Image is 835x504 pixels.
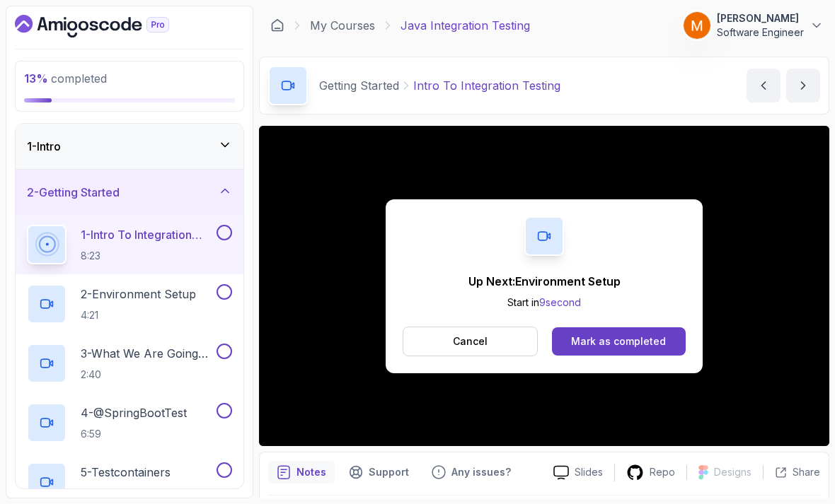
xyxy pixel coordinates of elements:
[403,327,538,356] button: Cancel
[270,18,284,33] a: Dashboard
[81,427,187,441] p: 6:59
[27,184,120,201] h3: 2 - Getting Started
[81,464,171,481] p: 5 - Testcontainers
[319,77,399,94] p: Getting Started
[423,461,519,484] button: Feedback button
[683,11,824,40] button: user profile image[PERSON_NAME]Software Engineer
[453,334,488,348] p: Cancel
[650,465,675,479] p: Repo
[786,69,820,102] button: next content
[615,464,686,481] a: Repo
[27,225,232,264] button: 1-Intro To Integration Testing8:23
[747,69,781,102] button: previous content
[81,249,214,263] p: 8:23
[16,124,243,169] button: 1-Intro
[793,465,820,479] p: Share
[468,273,621,290] p: Up Next: Environment Setup
[714,465,751,479] p: Designs
[552,327,686,356] button: Mark as completed
[81,286,196,303] p: 2 - Environment Setup
[259,126,829,446] iframe: 3 - Intro to Integration Testing
[268,461,335,484] button: notes button
[27,138,61,155] h3: 1 - Intro
[81,404,187,421] p: 4 - @SpringBootTest
[81,226,214,243] p: 1 - Intro To Integration Testing
[717,25,804,40] p: Software Engineer
[310,17,375,34] a: My Courses
[763,465,820,479] button: Share
[340,461,417,484] button: Support button
[468,295,621,310] p: Start in
[369,465,409,479] p: Support
[24,71,48,86] span: 13 %
[24,71,107,86] span: completed
[542,465,614,480] a: Slides
[15,15,202,37] a: Dashboard
[296,465,326,479] p: Notes
[27,344,232,383] button: 3-What We Are Going To Test2:40
[81,308,196,322] p: 4:21
[413,77,560,94] p: Intro To Integration Testing
[27,403,232,443] button: 4-@SpringBootTest6:59
[81,486,171,500] p: 6:31
[451,465,511,479] p: Any issues?
[684,12,710,39] img: user profile image
[717,11,804,25] p: [PERSON_NAME]
[539,296,581,308] span: 9 second
[27,284,232,324] button: 2-Environment Setup4:21
[575,465,603,479] p: Slides
[16,170,243,215] button: 2-Getting Started
[571,334,666,348] div: Mark as completed
[81,368,214,382] p: 2:40
[81,345,214,362] p: 3 - What We Are Going To Test
[401,17,530,34] p: Java Integration Testing
[27,462,232,502] button: 5-Testcontainers6:31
